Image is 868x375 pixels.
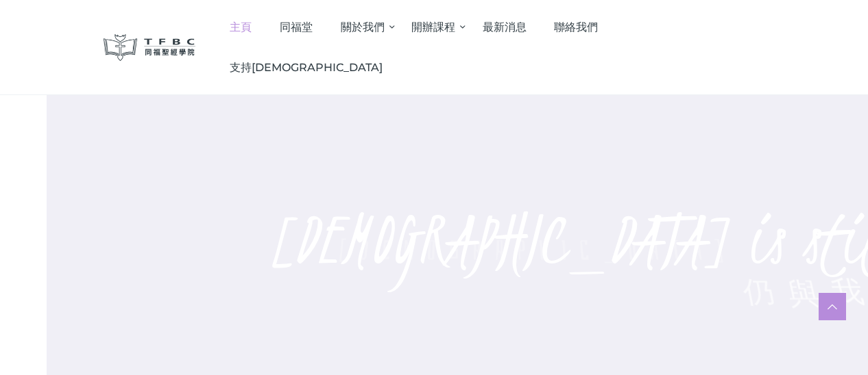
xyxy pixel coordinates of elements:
img: 同福聖經學院 TFBC [104,34,195,61]
a: 聯絡我們 [540,7,612,47]
a: 支持[DEMOGRAPHIC_DATA] [216,47,397,88]
span: 關於我們 [341,21,385,34]
a: 最新消息 [468,7,540,47]
a: Scroll to top [819,293,846,320]
span: 主頁 [230,21,252,34]
span: 開辦課程 [411,21,455,34]
span: 聯絡我們 [554,21,598,34]
div: 仍 [740,278,791,305]
span: 支持[DEMOGRAPHIC_DATA] [230,61,383,74]
a: 主頁 [216,7,266,47]
span: 同福堂 [280,21,313,34]
a: 開辦課程 [398,7,469,47]
div: 與 [785,279,836,307]
a: 同福堂 [266,7,327,47]
span: 最新消息 [483,21,527,34]
a: 關於我們 [326,7,398,47]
